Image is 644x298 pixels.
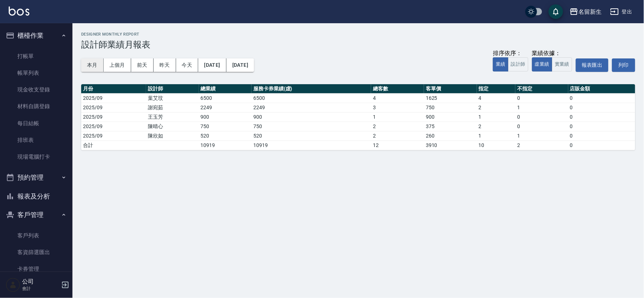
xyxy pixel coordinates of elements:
[508,57,528,72] button: 設計師
[568,131,635,140] td: 0
[81,32,635,37] h2: Designer Monthly Report
[515,84,568,94] th: 不指定
[252,103,371,112] td: 2249
[515,140,568,150] td: 2
[3,26,70,45] button: 櫃檯作業
[227,58,254,72] button: [DATE]
[3,48,70,65] a: 打帳單
[176,58,199,72] button: 今天
[81,84,146,94] th: 月份
[477,122,515,131] td: 2
[424,131,477,140] td: 260
[3,98,70,115] a: 材料自購登錄
[371,93,424,103] td: 4
[552,57,572,72] button: 實業績
[3,244,70,261] a: 客資篩選匯出
[3,168,70,187] button: 預約管理
[3,65,70,81] a: 帳單列表
[477,112,515,122] td: 1
[81,112,146,122] td: 2025/09
[146,103,199,112] td: 謝宛茹
[424,93,477,103] td: 1625
[607,5,635,19] button: 登出
[371,84,424,94] th: 總客數
[146,93,199,103] td: 葉艾玟
[424,122,477,131] td: 375
[252,122,371,131] td: 750
[199,140,252,150] td: 10919
[493,50,528,57] div: 排序依序：
[515,93,568,103] td: 0
[549,4,563,19] button: save
[515,103,568,112] td: 1
[3,148,70,165] a: 現場電腦打卡
[3,187,70,206] button: 報表及分析
[22,285,59,292] p: 會計
[252,84,371,94] th: 服務卡券業績(虛)
[81,84,635,150] table: a dense table
[9,7,29,16] img: Logo
[252,131,371,140] td: 520
[199,122,252,131] td: 750
[578,7,602,16] div: 名留新生
[568,84,635,94] th: 店販金額
[568,93,635,103] td: 0
[252,140,371,150] td: 10919
[612,58,635,72] button: 列印
[424,140,477,150] td: 3910
[199,112,252,122] td: 900
[3,81,70,98] a: 現金收支登錄
[146,112,199,122] td: 王玉芳
[81,58,104,72] button: 本月
[81,122,146,131] td: 2025/09
[371,112,424,122] td: 1
[81,140,146,150] td: 合計
[81,40,635,50] h3: 設計師業績月報表
[199,84,252,94] th: 總業績
[477,140,515,150] td: 10
[252,112,371,122] td: 900
[22,278,59,285] h5: 公司
[567,4,604,19] button: 名留新生
[371,103,424,112] td: 3
[3,132,70,148] a: 排班表
[477,84,515,94] th: 指定
[568,112,635,122] td: 0
[477,93,515,103] td: 4
[198,58,226,72] button: [DATE]
[576,58,608,72] button: 報表匯出
[3,227,70,244] a: 客戶列表
[515,131,568,140] td: 1
[154,58,176,72] button: 昨天
[424,103,477,112] td: 750
[477,103,515,112] td: 2
[104,58,131,72] button: 上個月
[568,103,635,112] td: 0
[532,57,552,72] button: 虛業績
[532,50,572,57] div: 業績依據：
[515,112,568,122] td: 0
[199,93,252,103] td: 6500
[493,57,508,72] button: 業績
[515,122,568,131] td: 0
[81,93,146,103] td: 2025/09
[81,103,146,112] td: 2025/09
[568,140,635,150] td: 0
[146,122,199,131] td: 陳晴心
[6,278,20,292] img: Person
[568,122,635,131] td: 0
[3,205,70,224] button: 客戶管理
[477,131,515,140] td: 1
[146,84,199,94] th: 設計師
[371,140,424,150] td: 12
[199,103,252,112] td: 2249
[424,84,477,94] th: 客單價
[199,131,252,140] td: 520
[371,131,424,140] td: 2
[81,131,146,140] td: 2025/09
[3,115,70,132] a: 每日結帳
[424,112,477,122] td: 900
[146,131,199,140] td: 陳欣如
[252,93,371,103] td: 6500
